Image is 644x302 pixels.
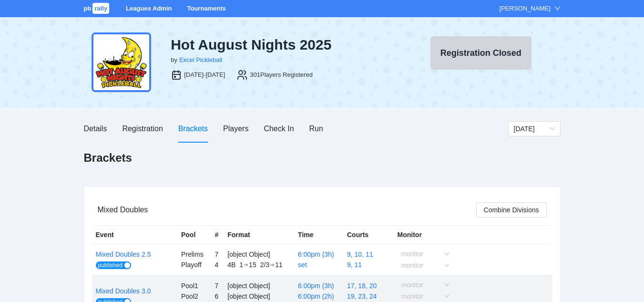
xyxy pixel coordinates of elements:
div: 7 [215,281,220,291]
div: Details [84,123,107,135]
a: 6:00pm (3h) [298,282,334,290]
a: 19, 23, 24 [347,292,377,300]
div: Pool [181,229,207,240]
div: Courts [347,229,390,240]
div: [PERSON_NAME] [500,4,551,13]
span: Sunday [514,122,555,136]
img: hot-aug.png [92,32,151,92]
a: 6:00pm (3h) [298,250,334,258]
div: 6 [215,291,220,302]
span: rally [92,3,109,14]
button: Registration Closed [430,36,532,70]
div: [object Object] [227,249,290,260]
div: Hot August Nights 2025 [171,36,394,53]
a: 9, 11 [347,261,362,269]
div: Registration [122,123,163,135]
div: ➔ [244,261,248,269]
a: Leagues Admin [126,5,172,12]
a: 9, 10, 11 [347,250,373,258]
a: Mixed Doubles 2.5 [96,250,151,258]
a: 17, 18, 20 [347,282,377,290]
div: ➔ [270,261,275,269]
div: 7 [215,249,220,260]
div: Mixed Doubles [98,196,476,223]
span: Combine Divisions [484,205,539,215]
div: Players [223,123,248,135]
div: Check In [264,123,294,135]
a: set [298,261,307,269]
div: Event [96,229,174,240]
button: Combine Divisions [476,202,547,218]
div: Prelims [181,249,207,260]
div: Monitor [398,229,463,240]
a: Excel Pickleball [179,56,222,63]
span: published [98,261,123,269]
div: by [171,55,177,65]
a: Tournaments [187,5,225,12]
div: Playoff [181,260,207,270]
h1: Brackets [84,150,132,166]
div: [object Object] [227,281,290,291]
div: Brackets [178,123,208,135]
div: Pool1 [181,281,207,291]
div: 4 [215,260,220,270]
div: 1 [239,260,243,270]
a: 6:00pm (2h) [298,292,334,300]
span: down [554,5,561,11]
div: Pool2 [181,291,207,302]
div: 4B [227,260,235,270]
div: [object Object] [227,291,290,302]
div: 2/3 [260,260,269,270]
div: 11 [275,260,283,270]
div: Format [227,229,290,240]
div: 301 Players Registered [250,70,313,80]
div: Run [309,123,323,135]
a: pbrally [84,5,111,12]
span: pb [84,5,92,12]
a: Mixed Doubles 3.0 [96,287,151,295]
div: # [215,229,220,240]
div: Time [298,229,339,240]
div: [DATE]-[DATE] [184,70,225,80]
div: 15 [249,260,256,270]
